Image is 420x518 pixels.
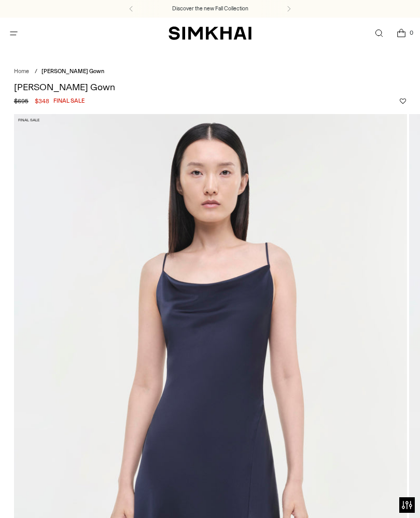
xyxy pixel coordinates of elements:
a: SIMKHAI [169,26,251,41]
button: Add to Wishlist [400,98,406,104]
s: $695 [14,96,29,106]
a: Open search modal [368,23,389,44]
h1: [PERSON_NAME] Gown [14,82,407,92]
span: 0 [407,28,416,37]
button: Open menu modal [3,23,24,44]
nav: breadcrumbs [14,67,407,76]
span: [PERSON_NAME] Gown [41,68,104,75]
a: Discover the new Fall Collection [172,5,248,13]
a: Open cart modal [390,23,412,44]
a: Home [14,68,29,75]
span: $348 [35,96,49,106]
div: / [35,67,37,76]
